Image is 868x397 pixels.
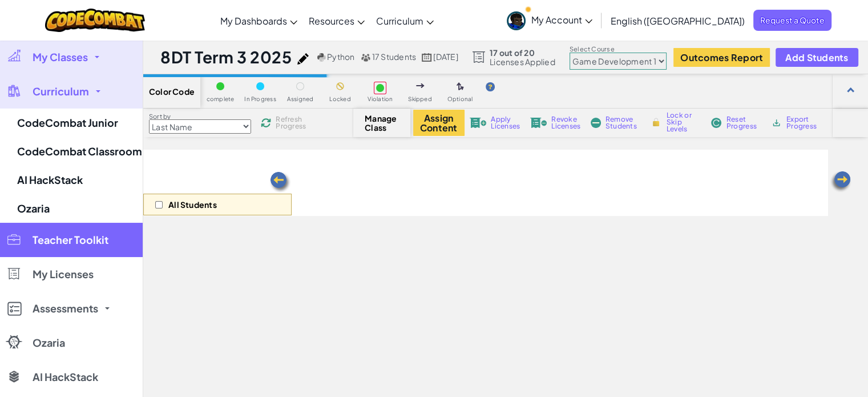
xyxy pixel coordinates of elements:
[370,5,439,36] a: Curriculum
[244,96,276,102] span: In Progress
[33,86,89,97] span: Curriculum
[710,118,722,128] img: IconReset.svg
[376,15,423,27] span: Curriculum
[367,96,393,102] span: Violation
[507,11,526,30] img: avatar
[303,5,370,36] a: Resources
[361,53,371,62] img: MultipleUsers.png
[422,53,432,62] img: calendar.svg
[160,46,292,68] h1: 8DT Term 3 2025
[33,372,98,382] span: AI HackStack
[309,15,354,27] span: Resources
[531,14,592,26] span: My Account
[530,118,547,128] img: IconLicenseRevoke.svg
[486,82,495,91] img: IconHint.svg
[776,48,858,67] button: Add Students
[33,303,98,314] span: Assessments
[215,5,303,36] a: My Dashboards
[317,53,326,62] img: python.png
[287,96,314,102] span: Assigned
[785,53,848,62] span: Add Students
[605,116,640,130] span: Remove Students
[470,118,487,128] img: IconLicenseApply.svg
[365,114,398,132] span: Manage Class
[591,118,601,128] img: IconRemoveStudents.svg
[570,45,667,54] label: Select Course
[491,116,520,130] span: Apply Licenses
[501,2,598,38] a: My Account
[408,96,432,102] span: Skipped
[297,53,309,65] img: iconPencil.svg
[45,9,145,32] img: CodeCombat logo
[168,200,217,209] p: All Students
[372,51,417,62] span: 17 Students
[753,10,831,31] a: Request a Quote
[650,117,662,127] img: IconLock.svg
[829,170,852,193] img: Arrow_Left.png
[269,171,292,194] img: Arrow_Left.png
[276,116,311,130] span: Refresh Progress
[33,269,94,279] span: My Licenses
[611,15,745,27] span: English ([GEOGRAPHIC_DATA])
[771,118,782,128] img: IconArchive.svg
[207,96,235,102] span: complete
[490,48,555,57] span: 17 out of 20
[605,5,750,36] a: English ([GEOGRAPHIC_DATA])
[220,15,287,27] span: My Dashboards
[33,235,108,245] span: Teacher Toolkit
[433,51,458,62] span: [DATE]
[447,96,473,102] span: Optional
[149,87,195,96] span: Color Code
[667,112,700,133] span: Lock or Skip Levels
[490,57,555,66] span: Licenses Applied
[416,83,425,88] img: IconSkippedLevel.svg
[329,96,350,102] span: Locked
[673,48,770,67] button: Outcomes Report
[149,112,251,121] label: Sort by
[457,82,464,91] img: IconOptionalLevel.svg
[786,116,821,130] span: Export Progress
[33,52,88,62] span: My Classes
[413,110,465,136] button: Assign Content
[551,116,580,130] span: Revoke Licenses
[327,51,354,62] span: Python
[726,116,761,130] span: Reset Progress
[33,338,65,348] span: Ozaria
[261,118,271,128] img: IconReload.svg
